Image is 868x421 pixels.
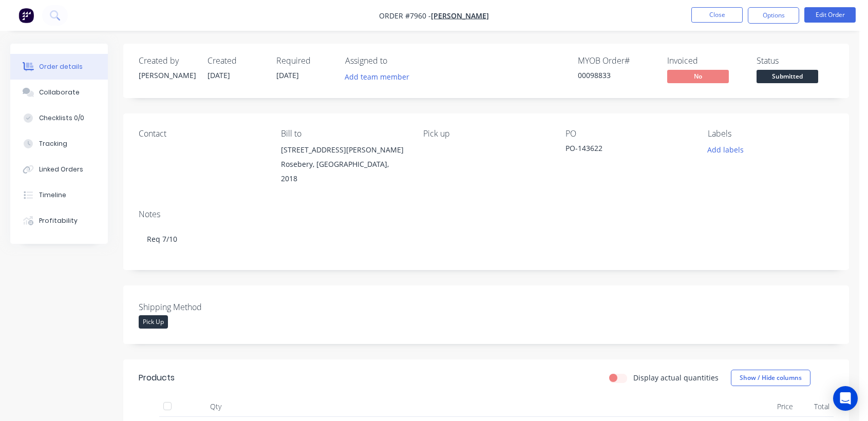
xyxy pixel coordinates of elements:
div: Price [760,396,797,417]
div: Contact [139,129,265,139]
button: Close [691,7,743,23]
div: Order details [39,62,83,71]
span: [DATE] [207,70,230,80]
span: No [667,70,729,83]
span: [DATE] [276,70,299,80]
button: Checklists 0/0 [10,105,108,131]
div: Pick up [423,129,549,139]
div: Assigned to [345,56,448,66]
div: Required [276,56,333,66]
button: Timeline [10,182,108,208]
div: [STREET_ADDRESS][PERSON_NAME] [281,143,407,157]
div: MYOB Order # [578,56,655,66]
button: Add team member [339,70,415,84]
label: Shipping Method [139,301,267,313]
button: Collaborate [10,80,108,105]
div: Checklists 0/0 [39,113,84,123]
div: Bill to [281,129,407,139]
div: PO [565,129,691,139]
span: Submitted [757,70,818,83]
div: Timeline [39,190,66,200]
a: [PERSON_NAME] [431,11,489,21]
button: Add labels [702,143,749,157]
div: Created by [139,56,195,66]
div: Status [757,56,834,66]
div: Req 7/10 [139,223,834,255]
div: Pick Up [139,315,168,329]
div: Collaborate [39,88,80,97]
button: Order details [10,54,108,80]
div: Rosebery, [GEOGRAPHIC_DATA], 2018 [281,157,407,186]
div: Invoiced [667,56,744,66]
span: Order #7960 - [379,11,431,21]
div: Notes [139,209,834,219]
div: Profitability [39,216,78,225]
div: Labels [708,129,834,139]
div: Total [797,396,834,417]
button: Show / Hide columns [731,370,810,386]
button: Profitability [10,208,108,234]
button: Tracking [10,131,108,157]
div: Tracking [39,139,67,148]
button: Add team member [345,70,415,84]
label: Display actual quantities [633,372,719,383]
div: Created [207,56,264,66]
div: Open Intercom Messenger [833,386,858,411]
img: Factory [18,8,34,23]
div: [PERSON_NAME] [139,70,195,81]
div: Linked Orders [39,165,83,174]
div: Products [139,372,175,384]
div: [STREET_ADDRESS][PERSON_NAME]Rosebery, [GEOGRAPHIC_DATA], 2018 [281,143,407,186]
button: Submitted [757,70,818,85]
div: 00098833 [578,70,655,81]
div: Qty [185,396,247,417]
button: Options [748,7,799,24]
button: Linked Orders [10,157,108,182]
button: Edit Order [804,7,856,23]
div: PO-143622 [565,143,691,157]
